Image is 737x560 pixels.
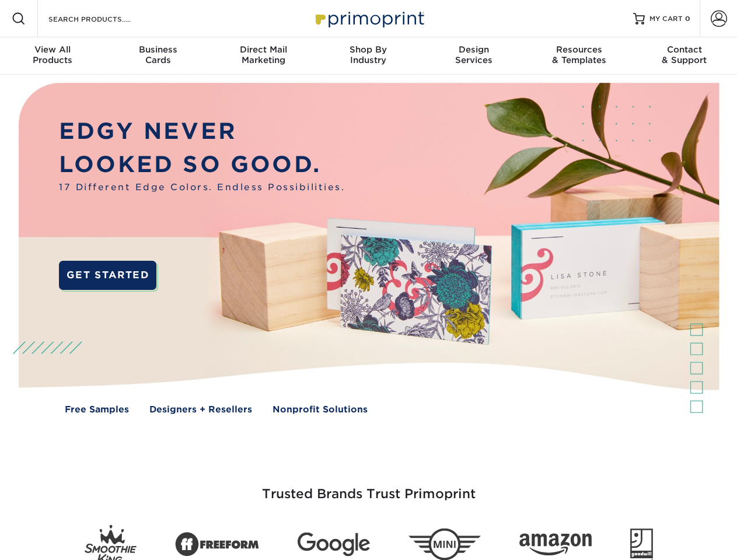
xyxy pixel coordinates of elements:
div: Cards [105,44,210,65]
span: 17 Different Edge Colors. Endless Possibilities. [59,181,345,194]
h3: Trusted Brands Trust Primoprint [27,459,710,516]
a: BusinessCards [105,37,210,75]
span: Contact [632,44,737,55]
a: Resources& Templates [526,37,631,75]
span: Shop By [316,44,421,55]
a: Direct MailMarketing [211,37,316,75]
a: GET STARTED [59,261,156,290]
span: MY CART [649,14,683,24]
a: Free Samples [65,403,129,416]
input: SEARCH PRODUCTS..... [47,12,161,26]
div: Industry [316,44,421,65]
div: & Templates [526,44,631,65]
img: Primoprint [310,6,427,31]
a: Shop ByIndustry [316,37,421,75]
p: EDGY NEVER [59,115,345,148]
span: Resources [526,44,631,55]
span: Business [105,44,210,55]
span: 0 [685,15,690,23]
img: Amazon [519,534,592,556]
div: Services [421,44,526,65]
span: Direct Mail [211,44,316,55]
img: Google [298,533,370,556]
p: LOOKED SO GOOD. [59,148,345,181]
img: Goodwill [630,528,653,560]
a: DesignServices [421,37,526,75]
a: Designers + Resellers [149,403,252,416]
span: Design [421,44,526,55]
a: Nonprofit Solutions [273,403,368,416]
a: Contact& Support [632,37,737,75]
div: Marketing [211,44,316,65]
div: & Support [632,44,737,65]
